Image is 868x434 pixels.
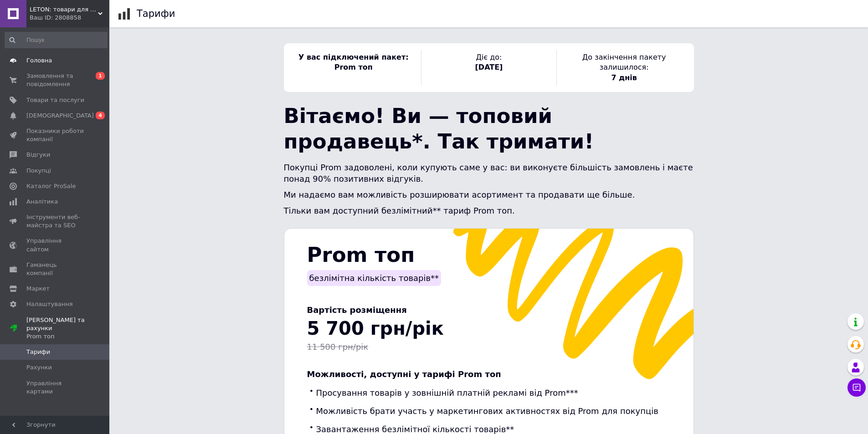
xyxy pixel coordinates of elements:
span: 11 500 грн/рік [307,342,369,352]
span: Товари та послуги [26,96,84,104]
span: Тарифи [26,348,50,356]
div: Діє до: [421,50,556,85]
span: Замовлення та повідомлення [26,72,84,88]
span: Покупці Prom задоволені, коли купують саме у вас: ви виконуєте більшість замовлень і маєте понад ... [284,163,693,184]
span: Тільки вам доступний безлімітний** тариф Prom топ. [284,206,515,215]
span: Відгуки [26,151,50,159]
span: Головна [26,56,52,65]
span: Гаманець компанії [26,261,84,277]
span: Вітаємо! Ви — топовий продавець*. Так тримати! [284,104,594,153]
span: Рахунки [26,363,52,372]
span: Каталог ProSale [26,182,76,190]
span: Маркет [26,285,50,293]
span: 7 днів [611,73,637,82]
span: Покупці [26,167,51,175]
div: Prom топ [26,332,109,341]
span: Вартість розміщення [307,305,407,315]
span: Prom топ [334,63,373,71]
span: Ми надаємо вам можливість розширювати асортимент та продавати ще більше. [284,190,635,199]
span: До закінчення пакету залишилося: [582,53,666,71]
span: Налаштування [26,300,73,308]
span: [DEMOGRAPHIC_DATA] [26,112,94,120]
span: Просування товарів у зовнішній платній рекламі від Prom*** [316,388,578,398]
span: Можливість брати участь у маркетингових активностях від Prom для покупців [316,406,658,416]
span: 1 [96,72,105,80]
input: Пошук [5,32,108,48]
span: Завантаження безлімітної кількості товарів** [316,424,514,434]
span: Prom топ [307,243,415,267]
span: безлімітна кількість товарів** [309,273,439,283]
span: Управління сайтом [26,237,84,253]
span: У вас підключений пакет: [298,53,409,61]
button: Чат з покупцем [847,378,866,397]
span: [DATE] [475,63,503,71]
span: LETON: товари для дому [30,5,98,14]
span: Інструменти веб-майстра та SEO [26,213,84,230]
span: Управління картами [26,379,84,396]
span: Аналітика [26,198,58,206]
h1: Тарифи [137,8,175,19]
span: 5 700 грн/рік [307,318,444,339]
div: Ваш ID: 2808858 [30,14,109,22]
span: 4 [96,112,105,119]
span: Показники роботи компанії [26,127,84,143]
span: [PERSON_NAME] та рахунки [26,316,109,341]
span: Можливості, доступні у тарифі Prom топ [307,369,501,379]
